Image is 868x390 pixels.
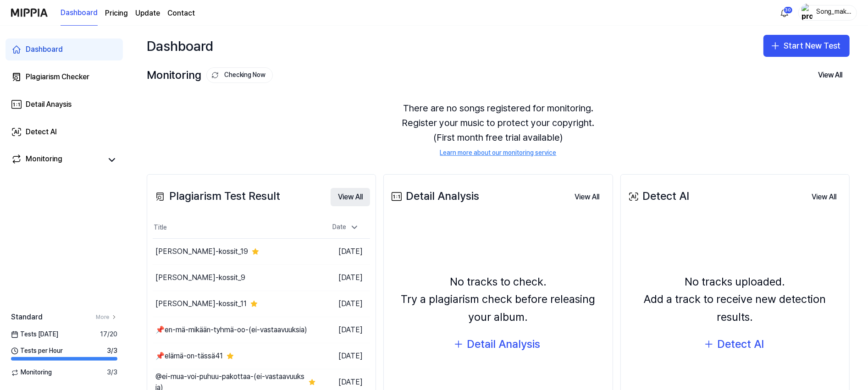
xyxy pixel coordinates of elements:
[331,187,370,206] a: View All
[167,8,195,19] a: Contact
[777,5,792,20] button: 알림30
[206,67,273,83] button: Checking Now
[147,35,213,57] div: Dashboard
[26,44,63,55] div: Dashboard
[155,324,307,335] div: 📌en-mä-mikään-tyhmä-oo-(ei-vastaavuuksia)
[11,330,58,339] span: Tests [DATE]
[105,8,128,19] button: Pricing
[784,6,793,14] div: 30
[11,154,103,166] a: Monitoring
[802,4,813,22] img: profile
[107,346,117,356] span: 3 / 3
[626,273,844,326] div: No tracks uploaded. Add a track to receive new detection results.
[6,121,123,143] a: Detect AI
[153,187,280,205] div: Plagiarism Test Result
[316,239,370,265] td: [DATE]
[153,217,316,239] th: Title
[147,90,850,169] div: There are no songs registered for monitoring. Register your music to protect your copyright. (Fir...
[697,333,773,355] button: Detect AI
[316,343,370,369] td: [DATE]
[467,335,540,353] div: Detail Analysis
[26,71,89,82] div: Plagiarism Checker
[763,35,850,57] button: Start New Test
[779,7,790,18] img: 알림
[135,8,160,19] a: Update
[626,187,690,205] div: Detect AI
[389,273,607,326] div: No tracks to check. Try a plagiarism check before releasing your album.
[107,368,117,377] span: 3 / 3
[11,312,43,323] span: Standard
[155,298,247,309] div: [PERSON_NAME]-kossit_11
[61,0,98,26] a: Dashboard
[26,99,72,110] div: Detail Anaysis
[6,66,123,88] a: Plagiarism Checker
[96,313,117,321] a: More
[11,368,52,377] span: Monitoring
[389,187,479,205] div: Detail Analysis
[815,7,851,17] div: Song_maker_44
[155,272,245,283] div: [PERSON_NAME]-kossit_9
[6,38,123,60] a: Dashboard
[811,66,850,84] button: View All
[568,187,607,206] a: View All
[155,246,248,257] div: [PERSON_NAME]-kossit_19
[717,335,764,353] div: Detect AI
[804,187,844,206] a: View All
[316,265,370,291] td: [DATE]
[26,154,62,166] div: Monitoring
[447,333,549,355] button: Detail Analysis
[440,148,557,158] a: Learn more about our monitoring service
[316,317,370,343] td: [DATE]
[6,93,123,115] a: Detail Anaysis
[155,351,223,362] div: 📌elämä-on-tässä41
[100,330,117,339] span: 17 / 20
[568,188,607,206] button: View All
[11,346,63,356] span: Tests per Hour
[316,291,370,317] td: [DATE]
[26,126,57,137] div: Detect AI
[331,188,370,206] button: View All
[804,188,844,206] button: View All
[329,220,363,235] div: Date
[798,5,857,21] button: profileSong_maker_44
[147,66,273,84] div: Monitoring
